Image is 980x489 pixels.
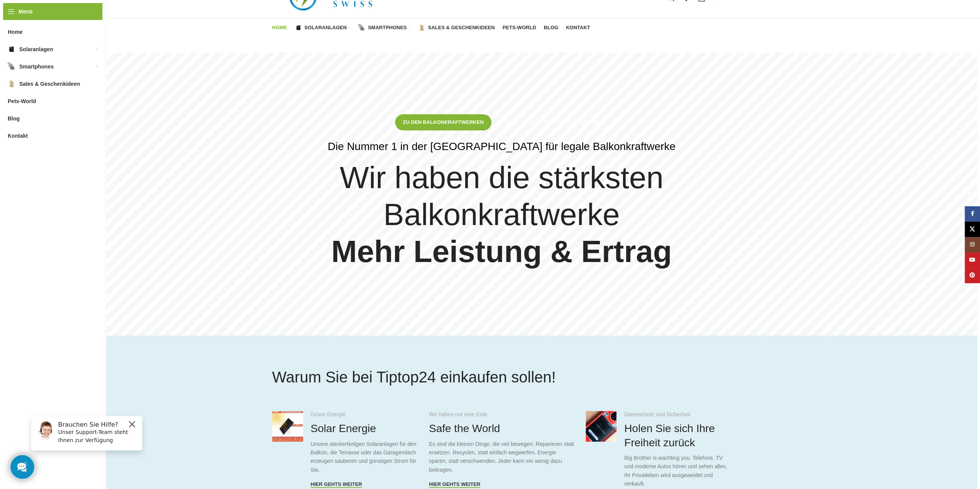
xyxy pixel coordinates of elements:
span: Smartphones [368,25,407,31]
a: Smartphones [358,20,410,35]
a: Kontakt [566,20,590,35]
img: Smartphones [358,24,365,31]
img: Sales & Geschenkideen [418,24,425,31]
p: Big Brother is wachting you. Telefone, TV und moderne Autos hören und sehen alles, Ihr Privatlebe... [624,454,731,488]
span: Kontakt [8,129,28,143]
a: Sales & Geschenkideen [418,20,494,35]
a: Instagram Social Link [965,237,980,252]
a: Home [272,20,287,35]
a: Hier gehts weiter [311,481,362,488]
span: Pets-World [8,94,36,108]
div: Next slide [958,185,977,204]
span: Zu den Balkonkraftwerken [403,119,483,125]
span: Hier gehts weiter [311,481,362,487]
div: Grüne Energie [311,411,417,418]
img: Solaranlagen [295,24,302,31]
a: Pinterest Social Link [965,268,980,283]
h4: Safe the World [429,422,574,436]
span: Solaranlagen [305,25,347,31]
h4: Holen Sie sich Ihre Freiheit zurück [624,422,731,450]
div: 1 / 3 [266,411,423,489]
span: Blog [8,112,20,125]
a: Balkonkraftwerke mit Speicher [497,114,608,130]
p: Unser Support-Team steht Ihnen zur Verfügung [33,18,112,34]
h4: Solar Energie [311,422,417,436]
img: Smartphones [8,63,15,70]
span: Sales & Geschenkideen [19,77,80,91]
a: Blog [544,20,558,35]
span: Pets-World [503,25,536,31]
li: Go to slide 4 [508,326,511,330]
h4: Wir haben die stärksten Balkonkraftwerke [272,159,731,270]
img: Customer service [11,11,30,30]
img: Solaranlagen [8,45,15,53]
span: Menü [18,7,33,16]
a: YouTube Social Link [965,252,980,268]
li: Go to slide 3 [500,326,504,330]
span: Hier gehts Weiter [429,481,481,487]
li: Go to slide 5 [515,326,519,330]
button: Close [102,10,112,19]
div: Hauptnavigation [268,20,594,35]
div: Die Nummer 1 in der [GEOGRAPHIC_DATA] für legale Balkonkraftwerke [328,138,675,155]
div: 2 / 3 [423,411,580,489]
span: Home [272,25,287,31]
div: Datenschutz und Sicherheit [624,411,731,418]
a: Solaranlagen [295,20,351,35]
img: Sales & Geschenkideen [8,80,15,88]
a: Pets-World [503,20,536,35]
div: 1 / 5 [26,53,977,335]
p: Unsere steckerfertigen Solaranlagen für den Balkon, die Terrasse oder das Garagendach erzeugen sa... [311,440,417,474]
h4: Warum Sie bei Tiptop24 einkaufen sollen! [272,366,556,388]
li: Go to slide 1 [484,326,488,330]
span: Home [8,25,23,39]
li: Go to slide 2 [492,326,496,330]
strong: Mehr Leistung & Ertrag [331,234,672,269]
a: X Social Link [965,222,980,237]
h6: Brauchen Sie Hilfe? [33,11,112,18]
span: Blog [544,25,558,31]
span: Sales & Geschenkideen [428,25,494,31]
span: Smartphones [19,60,54,73]
span: Solaranlagen [19,42,53,56]
span: Kontakt [566,25,590,31]
a: Hier gehts Weiter [429,481,481,488]
div: Wir haben nur eine Erde [429,411,574,418]
p: Es sind die kleinen Dinge, die viel bewegen. Reparieren statt ersetzen. Recyclen, statt einfach w... [429,440,574,474]
span: Balkonkraftwerke mit Speicher [506,119,600,125]
a: Zu den Balkonkraftwerken [395,114,491,130]
a: Facebook Social Link [965,206,980,222]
